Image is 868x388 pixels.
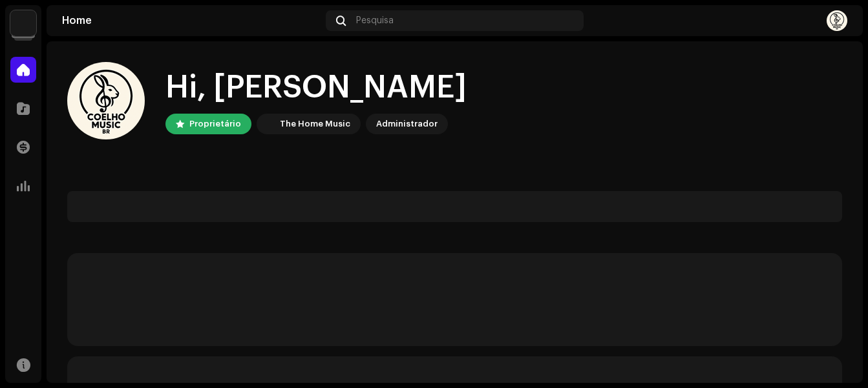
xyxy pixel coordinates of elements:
img: c86870aa-2232-4ba3-9b41-08f587110171 [10,10,36,36]
span: Pesquisa [356,15,394,26]
div: Administrador [376,116,438,132]
div: Proprietário [189,116,241,132]
img: 9209a818-ae4a-4b6b-ac49-10dab2ebe703 [827,10,847,31]
div: Home [62,15,321,26]
img: c86870aa-2232-4ba3-9b41-08f587110171 [259,116,275,132]
img: 9209a818-ae4a-4b6b-ac49-10dab2ebe703 [67,62,145,139]
div: The Home Music [280,116,350,132]
div: Hi, [PERSON_NAME] [165,67,467,108]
